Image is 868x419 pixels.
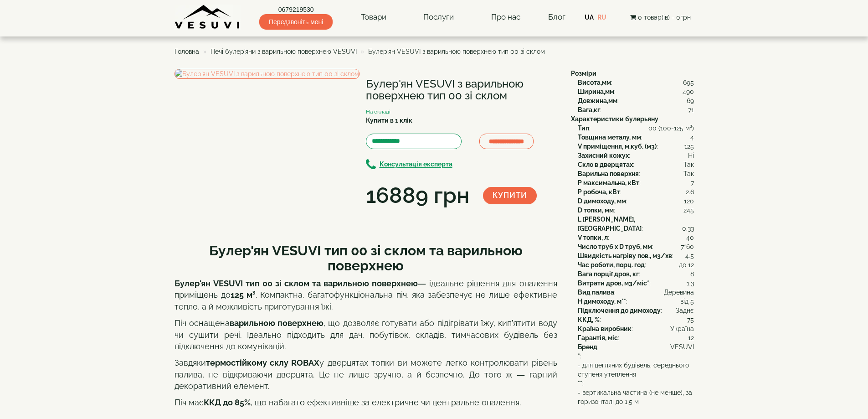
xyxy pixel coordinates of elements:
span: 2.6 [686,187,694,197]
b: Бренд [578,343,597,351]
b: Довжина,мм [578,97,617,104]
b: Вага порції дров, кг [578,270,639,278]
span: Заднє [676,306,694,315]
b: Захисний кожух [578,152,629,159]
div: : [578,297,694,306]
b: Підключення до димоходу [578,307,661,314]
span: 00 (100-125 м³) [648,124,694,133]
a: UA [585,14,594,21]
div: : [578,160,694,169]
b: Країна виробник [578,325,632,332]
span: 75 [687,315,694,324]
span: 695 [683,78,694,87]
span: 1.3 [687,279,694,288]
span: 4.5 [685,251,694,260]
label: Купити в 1 клік [366,116,412,125]
span: - для цегляних будівель, середнього ступеня утеплення [578,361,694,379]
div: : [578,315,694,324]
a: Блог [548,12,565,21]
div: : [578,279,694,288]
div: : [578,133,694,142]
div: : [578,169,694,178]
div: : [578,151,694,160]
strong: 125 м³ [231,290,256,300]
span: 4 [690,133,694,142]
b: Час роботи, порц. год [578,261,645,269]
div: : [578,361,694,388]
div: : [578,306,694,315]
div: : [578,333,694,342]
b: Характеристики булерьяну [571,115,658,123]
span: від 5 [680,297,694,306]
div: : [578,215,694,233]
b: L [PERSON_NAME], [GEOGRAPHIC_DATA] [578,216,642,232]
span: Передзвоніть мені [259,14,333,30]
p: Завдяки у дверцятах топки ви можете легко контролювати рівень палива, не відкриваючи дверцята. Це... [175,357,557,392]
span: 490 [683,87,694,96]
span: Так [683,169,694,178]
b: D топки, мм [578,207,614,214]
span: - вертикальна частина (не менше), за горизонталі до 1,5 м [578,388,694,406]
b: ККД, % [578,316,600,323]
span: 245 [683,206,694,215]
div: : [578,269,694,279]
b: V приміщення, м.куб. (м3) [578,143,657,150]
b: Розміри [571,70,596,77]
b: Швидкість нагріву пов., м3/хв [578,252,672,259]
strong: варильною поверхнею [230,318,324,328]
b: Скло в дверцятах [578,161,633,168]
span: Головна [175,48,199,55]
div: : [578,187,694,197]
b: Вага,кг [578,106,600,114]
strong: Булер'ян VESUVI тип 00 зі склом та варильною поверхнею [175,279,418,288]
div: 16889 грн [366,180,469,211]
button: 0 товар(ів) - 0грн [627,12,693,22]
div: : [578,124,694,133]
a: 0679219530 [259,5,333,14]
a: Печі булер'яни з варильною поверхнею VESUVI [211,48,357,55]
b: Число труб x D труб, мм [578,243,652,250]
img: content [175,5,241,30]
div: : [578,260,694,269]
div: : [578,178,694,187]
a: Товари [352,7,395,28]
span: 125 [684,142,694,151]
b: Гарантія, міс [578,334,618,341]
div: : [578,233,694,242]
span: 40 [686,233,694,242]
span: 120 [684,197,694,206]
button: Купити [483,187,537,204]
a: RU [597,14,606,21]
strong: термостійкому склу ROBAX [206,358,320,367]
div: : [578,142,694,151]
img: Булер'ян VESUVI з варильною поверхнею тип 00 зі склом [175,69,360,79]
h1: Булер'ян VESUVI з варильною поверхнею тип 00 зі склом [366,78,557,102]
span: Так [683,160,694,169]
span: 7 [691,178,694,187]
div: : [578,352,694,361]
div: : [578,288,694,297]
b: Консультація експерта [380,161,452,168]
a: Послуги [414,7,463,28]
div: : [578,105,694,114]
b: Тип [578,124,589,132]
strong: ККД до 85% [204,398,251,407]
span: Ні [688,151,694,160]
span: Булер'ян VESUVI з варильною поверхнею тип 00 зі склом [368,48,545,55]
div: : [578,197,694,206]
b: V топки, л [578,234,608,241]
b: Булер'ян VESUVI тип 00 зі склом та варильною поверхнею [209,243,523,274]
span: 12 [688,333,694,342]
b: P робоча, кВт [578,188,620,196]
b: Варильна поверхня [578,170,639,177]
b: Ширина,мм [578,88,614,95]
a: Про нас [482,7,529,28]
span: VESUVI [670,342,694,352]
b: Висота,мм [578,79,611,86]
b: Витрати дров, м3/міс* [578,279,649,287]
small: На складі [366,109,390,115]
b: H димоходу, м** [578,298,626,305]
div: : [578,251,694,260]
